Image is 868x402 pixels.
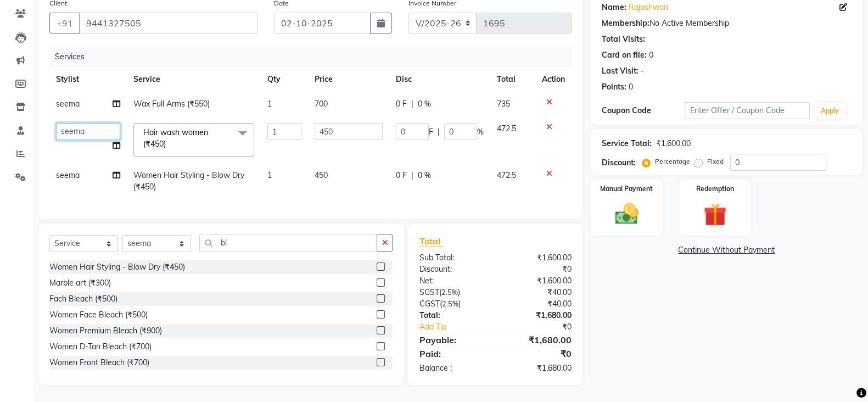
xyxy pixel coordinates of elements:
[411,264,495,275] div: Discount:
[814,103,845,119] button: Apply
[438,126,440,138] span: |
[166,139,171,149] a: x
[441,288,457,297] span: 2.5%
[315,99,328,109] span: 700
[495,264,580,275] div: ₹0
[655,157,690,166] label: Percentage
[495,362,580,374] div: ₹1,680.00
[143,127,208,149] span: Hair wash women (₹450)
[602,49,647,61] div: Card on file:
[696,184,734,194] label: Redemption
[629,81,633,93] div: 0
[49,67,127,92] th: Stylist
[411,310,495,321] div: Total:
[600,184,653,194] label: Manual Payment
[602,81,626,93] div: Points:
[629,2,668,13] a: Rajashwari
[441,299,458,308] span: 2.5%
[49,325,162,337] div: Women Premium Bleach (₹900)
[133,99,210,109] span: Wax Full Arms (₹550)
[308,67,389,92] th: Price
[133,170,244,192] span: Women Hair Styling - Blow Dry (₹450)
[509,321,580,333] div: ₹0
[608,200,645,227] img: _cash.svg
[602,2,626,13] div: Name:
[535,67,572,92] th: Action
[49,13,80,33] button: +91
[411,170,413,181] span: |
[261,67,308,92] th: Qty
[418,170,431,181] span: 0 %
[497,124,516,133] span: 472.5
[418,98,431,110] span: 0 %
[389,67,490,92] th: Disc
[315,170,328,180] span: 450
[419,287,439,297] span: SGST
[396,98,407,110] span: 0 F
[602,18,649,29] div: Membership:
[602,138,652,149] div: Service Total:
[429,126,433,138] span: F
[696,200,733,229] img: _gift.svg
[602,18,852,29] div: No Active Membership
[602,33,645,45] div: Total Visits:
[602,157,636,169] div: Discount:
[79,13,257,33] input: Search by Name/Mobile/Email/Code
[602,105,685,116] div: Coupon Code
[419,236,444,247] span: Total
[419,299,439,309] span: CGST
[411,287,495,298] div: ( )
[199,235,377,252] input: Search or Scan
[411,333,495,347] div: Payable:
[490,67,535,92] th: Total
[411,98,413,110] span: |
[685,102,810,119] input: Enter Offer / Coupon Code
[51,47,580,67] div: Services
[411,252,495,264] div: Sub Total:
[49,357,149,369] div: Women Front Bleach (₹700)
[411,362,495,374] div: Balance :
[495,252,580,264] div: ₹1,600.00
[267,99,272,109] span: 1
[267,170,272,180] span: 1
[497,99,510,109] span: 735
[495,333,580,347] div: ₹1,680.00
[411,321,509,333] a: Add Tip
[495,310,580,321] div: ₹1,680.00
[49,293,117,305] div: Fach Bleach (₹500)
[649,49,653,61] div: 0
[411,347,495,360] div: Paid:
[49,309,148,321] div: Women Face Bleach (₹500)
[602,65,639,77] div: Last Visit:
[593,244,860,256] a: Continue Without Payment
[707,157,724,166] label: Fixed
[411,275,495,287] div: Net:
[497,170,516,180] span: 472.5
[495,287,580,298] div: ₹40.00
[56,170,80,180] span: seema
[56,99,80,109] span: seema
[411,298,495,310] div: ( )
[49,261,185,273] div: Women Hair Styling - Blow Dry (₹450)
[49,341,152,353] div: Women D-Tan Bleach (₹700)
[396,170,407,181] span: 0 F
[641,65,644,77] div: -
[495,298,580,310] div: ₹40.00
[495,275,580,287] div: ₹1,600.00
[477,126,484,138] span: %
[656,138,691,149] div: ₹1,600.00
[127,67,261,92] th: Service
[495,347,580,360] div: ₹0
[49,277,111,289] div: Marble art (₹300)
